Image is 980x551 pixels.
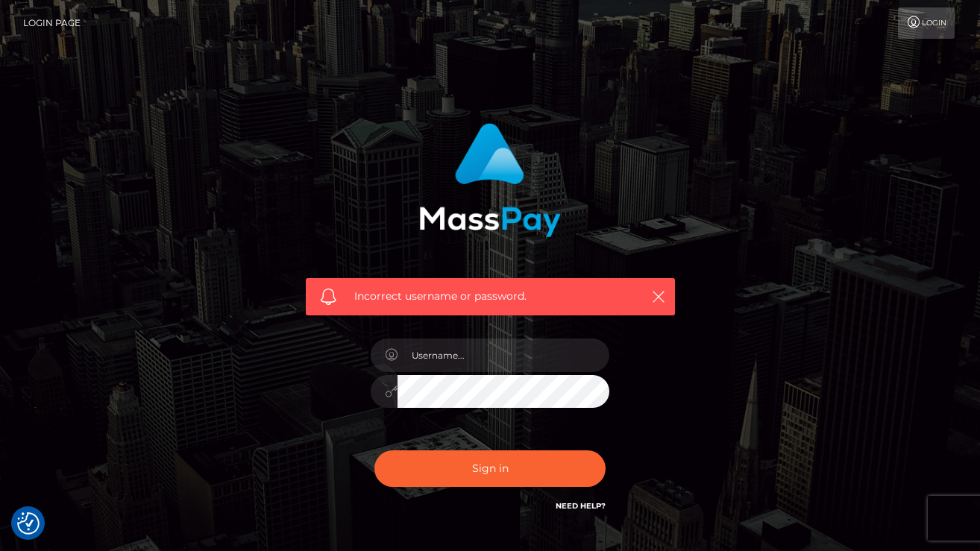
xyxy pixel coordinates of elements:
[898,7,955,39] a: Login
[398,339,609,372] input: Username...
[354,289,626,304] span: Incorrect username or password.
[374,450,606,487] button: Sign in
[17,512,40,535] img: Revisit consent button
[419,123,561,237] img: MassPay Login
[17,512,40,535] button: Consent Preferences
[23,7,81,39] a: Login Page
[556,501,606,511] a: Need Help?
